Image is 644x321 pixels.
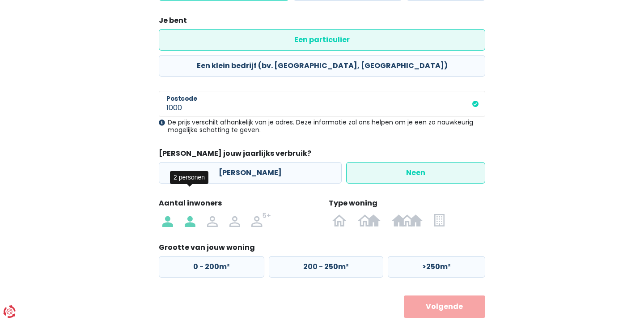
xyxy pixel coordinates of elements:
[159,29,485,51] label: Een particulier
[159,119,485,134] div: De prijs verschilt afhankelijk van je adres. Deze informatie zal ons helpen om je een zo nauwkeur...
[162,213,173,227] img: 1 persoon
[251,213,271,227] img: 5+ personen
[269,256,383,278] label: 200 - 250m²
[159,256,264,278] label: 0 - 200m²
[159,198,315,212] legend: Aantal inwoners
[159,55,485,77] label: Een klein bedrijf (bv. [GEOGRAPHIC_DATA], [GEOGRAPHIC_DATA])
[388,256,485,278] label: >250m²
[159,242,485,256] legend: Grootte van jouw woning
[358,213,380,227] img: Halfopen bebouwing
[159,162,342,184] label: [PERSON_NAME]
[159,91,485,117] input: 1000
[404,295,486,318] button: Volgende
[229,213,240,227] img: 4 personen
[159,148,485,162] legend: [PERSON_NAME] jouw jaarlijks verbruik?
[185,213,195,227] img: 2 personen
[346,162,485,184] label: Neen
[332,213,347,227] img: Open bebouwing
[159,15,485,29] legend: Je bent
[392,213,423,227] img: Gesloten bebouwing
[434,213,445,227] img: Appartement
[329,198,485,212] legend: Type woning
[207,213,218,227] img: 3 personen
[170,171,208,184] div: 2 personen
